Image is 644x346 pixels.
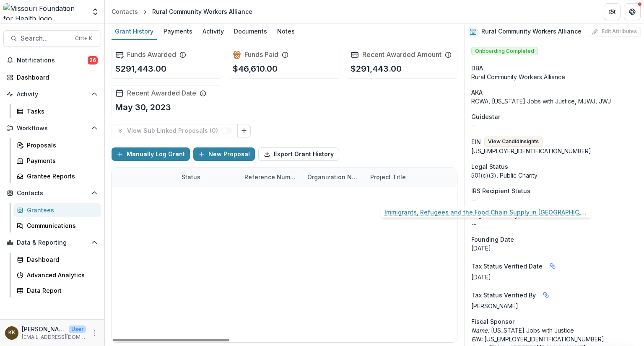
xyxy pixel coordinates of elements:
p: May 30, 2023 [115,101,171,114]
p: [DATE] [471,273,637,281]
div: [DATE] [471,244,637,253]
div: Rural Community Workers Alliance [471,72,637,81]
a: Advanced Analytics [13,268,101,282]
h2: Recent Awarded Amount [362,51,441,59]
div: Grantee Reports [27,172,94,181]
p: [EMAIL_ADDRESS][DOMAIN_NAME] [22,333,86,341]
i: EIN: [471,336,483,343]
p: $46,610.00 [233,62,278,75]
div: Katie Kaufmann [8,330,15,336]
button: Open Data & Reporting [3,236,101,249]
button: Notifications26 [3,54,101,67]
span: AKA [471,88,483,97]
div: -- [471,195,637,204]
div: Advanced Analytics [27,271,94,279]
span: Organization Type [471,211,526,219]
button: Linked binding [539,288,553,302]
div: Activity [199,25,227,37]
button: Open Activity [3,88,101,101]
span: Workflows [17,125,88,132]
a: Dashboard [3,70,101,84]
a: Notes [274,23,298,40]
i: Name: [471,327,489,334]
button: Linked binding [546,259,559,273]
p: EIN [471,137,481,146]
button: New Proposal [193,147,255,161]
p: RCWA, [US_STATE] Jobs with Justice, MJWJ, JWJ [471,97,637,106]
button: Partners [604,3,621,20]
span: Founding Date [471,235,514,244]
span: DBA [471,64,483,72]
div: 501(c)(3), Public Charity [471,171,637,180]
a: Proposals [13,138,101,152]
a: Grantees [13,203,101,217]
div: Reference Number [239,168,302,186]
button: More [89,328,99,338]
button: Export Grant History [258,147,339,161]
button: Link Grants [237,124,251,137]
div: Organization Name [302,168,365,186]
div: Organization Name [302,173,365,181]
p: -- [471,219,637,228]
a: Contacts [108,5,141,18]
div: Contacts [112,7,138,16]
div: Status [177,173,205,181]
div: Payments [160,25,196,37]
div: Documents [231,25,270,37]
button: Open Workflows [3,121,101,135]
a: Grantee Reports [13,169,101,183]
div: Dashboard [17,73,94,82]
p: [PERSON_NAME] [471,302,637,310]
h2: Rural Community Workers Alliance [481,28,582,35]
button: Edit Attributes [588,27,641,37]
a: Documents [231,23,270,40]
h2: Funds Awarded [127,51,176,59]
nav: breadcrumb [108,5,256,18]
span: Onboarding Completed [471,47,538,55]
a: Data Report [13,284,101,297]
button: Open entity switcher [89,3,101,20]
a: Payments [13,154,101,168]
p: User [69,325,86,333]
div: Project Title [365,168,470,186]
div: Rural Community Workers Alliance [152,7,252,16]
span: Data & Reporting [17,239,88,246]
a: Dashboard [13,253,101,266]
p: [PERSON_NAME] [22,325,65,333]
button: View CandidInsights [484,137,543,147]
span: Legal Status [471,162,508,171]
div: Data Report [27,286,94,295]
a: Tasks [13,104,101,118]
div: Status [177,168,239,186]
div: Ctrl + K [73,34,94,43]
div: Tasks [27,107,94,116]
button: Get Help [624,3,641,20]
span: Notifications [17,57,88,64]
div: -- [471,121,637,130]
h2: Recent Awarded Date [127,89,196,97]
span: Guidestar [471,112,500,121]
a: Grant History [112,23,157,40]
a: Communications [13,219,101,232]
div: Notes [274,25,298,37]
button: View Sub Linked Proposals (0) [112,124,238,137]
span: Contacts [17,190,88,197]
div: Grant History [112,25,157,37]
span: Activity [17,91,88,98]
button: Manually Log Grant [112,147,190,161]
div: Payments [27,156,94,165]
a: Payments [160,23,196,40]
button: Search... [3,30,101,47]
div: Reference Number [239,173,302,181]
p: $291,443.00 [351,62,402,75]
p: $291,443.00 [115,62,166,75]
span: Tax Status Verified Date [471,262,543,271]
div: Dashboard [27,255,94,264]
img: Missouri Foundation for Health logo [3,3,86,20]
span: IRS Recipient Status [471,186,530,195]
div: Grantees [27,206,94,214]
span: Fiscal Sponsor [471,317,514,326]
